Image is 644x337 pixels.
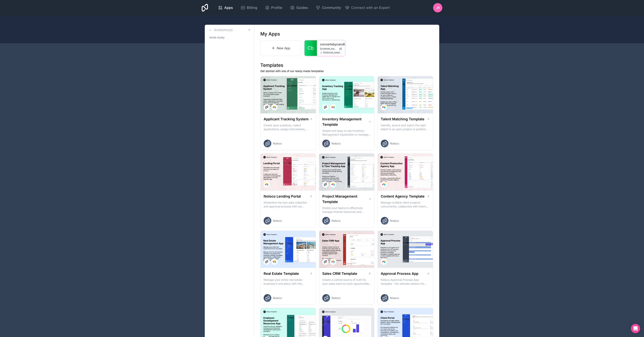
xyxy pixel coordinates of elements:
[273,142,282,145] span: Noloco
[382,183,385,186] img: Airtable Logo
[214,28,233,32] h3: Workspaces
[265,183,268,186] img: Airtable Logo
[273,219,282,223] span: Noloco
[260,69,433,73] p: Get started with one of our ready-made templates
[209,36,225,39] span: kinda-dusty
[631,324,640,333] div: Open Intercom Messenger
[322,271,357,276] h1: Sales CRM Template
[238,3,260,12] a: Billing
[345,5,390,10] button: Connect with an Expert
[390,296,399,300] span: Noloco
[287,3,311,12] a: Guides
[264,194,301,199] h1: Noloco Lending Portal
[322,206,371,214] p: Enable your teams to effectively manage internal resources and execute client projects on time.
[332,106,335,109] img: Airtable Logo
[273,260,276,263] img: Airtable Logo
[332,142,340,145] span: Noloco
[436,5,440,10] span: JR
[381,194,425,199] h1: Content Agency Template
[320,47,342,50] a: [DOMAIN_NAME]
[273,296,282,300] span: Noloco
[247,5,257,10] span: Billing
[332,183,335,186] img: Airtable Logo
[381,201,430,208] p: Manage multiple client projects concurrently, collaborate with internal and external stakeholders...
[215,3,236,12] a: Apps
[332,260,335,263] img: Airtable Logo
[264,116,309,122] h1: Applicant Tracking System
[381,271,418,276] h1: Approval Process App
[260,40,301,56] a: New App
[262,3,285,12] a: Profile
[208,34,251,41] a: kinda-dusty
[320,42,342,47] a: concertsbycandlelight
[273,106,276,109] img: Airtable Logo
[381,116,424,122] h1: Talent Matching Template
[322,278,371,286] p: Create a central source of truth for your sales team to track opportunities, manage multiple acco...
[351,5,390,10] span: Connect with an Expert
[323,51,342,54] span: [PERSON_NAME][EMAIL_ADDRESS][DOMAIN_NAME]
[390,219,399,223] span: Noloco
[332,219,340,223] span: Noloco
[320,47,338,50] span: [DOMAIN_NAME]
[313,3,344,12] a: Community
[322,116,369,127] h1: Inventory Management Template
[264,271,299,276] h1: Real Estate Template
[260,62,433,68] h1: Templates
[264,278,313,286] p: Manage your entire real estate business in one place with this comprehensive real estate transact...
[208,28,233,32] a: Workspaces
[260,31,280,37] h1: My Apps
[322,5,341,10] span: Community
[264,123,313,131] p: Create open positions, collect applications, assign interviewers, centralise candidate feedback a...
[382,260,385,263] img: Airtable Logo
[381,278,430,286] p: Noloco Approval Process App template - the ultimate solution for managing your employee's time of...
[382,106,385,109] img: Airtable Logo
[322,194,368,205] h1: Project Management Template
[264,201,313,208] p: Streamline the loan data collection and approval process with our Lending Portal template.
[322,129,371,137] p: Simple and easy to use Inventory Management Application to manage your stock, orders and Manufact...
[307,45,314,51] span: Cb
[390,142,399,145] span: Noloco
[381,123,430,131] p: Identify, source and match the right talent to an open project or position with our Talent Matchi...
[296,5,308,10] span: Guides
[332,296,340,300] span: Noloco
[224,5,233,10] span: Apps
[271,5,282,10] span: Profile
[305,40,317,56] a: Cb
